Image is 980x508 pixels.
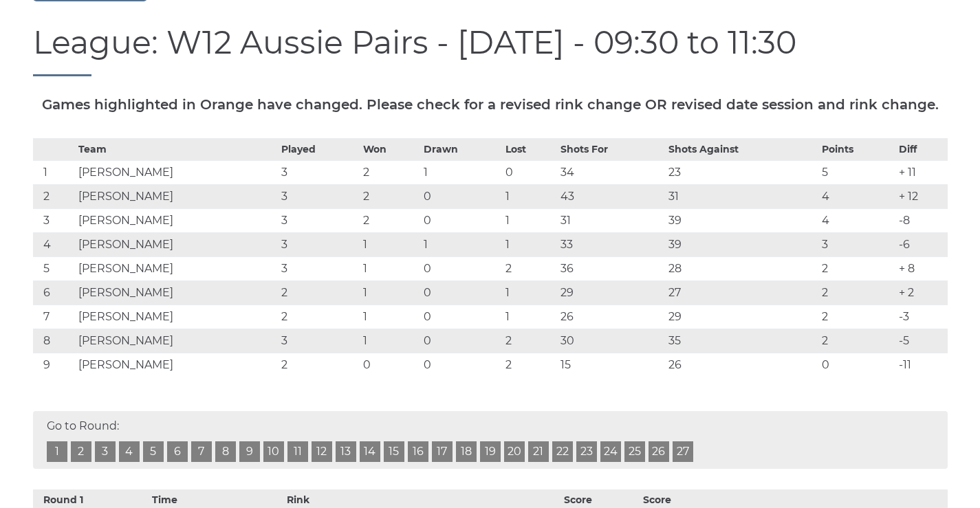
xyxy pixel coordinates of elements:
[263,441,284,462] a: 10
[665,353,818,377] td: 26
[895,184,948,208] td: + 12
[895,160,948,184] td: + 11
[360,138,420,160] th: Won
[420,184,502,208] td: 0
[278,256,360,280] td: 3
[502,138,557,160] th: Lost
[420,160,502,184] td: 1
[420,232,502,256] td: 1
[557,184,665,208] td: 43
[502,184,557,208] td: 1
[420,353,502,377] td: 0
[624,441,645,462] a: 25
[312,441,332,462] a: 12
[600,441,621,462] a: 24
[33,232,76,256] td: 4
[557,280,665,305] td: 29
[287,441,308,462] a: 11
[552,441,573,462] a: 22
[420,305,502,329] td: 0
[557,256,665,280] td: 36
[278,305,360,329] td: 2
[557,208,665,232] td: 31
[360,184,420,208] td: 2
[818,305,895,329] td: 2
[33,329,76,353] td: 8
[420,138,502,160] th: Drawn
[384,441,404,462] a: 15
[502,232,557,256] td: 1
[528,441,549,462] a: 21
[649,441,669,462] a: 26
[75,160,278,184] td: [PERSON_NAME]
[47,441,67,462] a: 1
[557,353,665,377] td: 15
[665,256,818,280] td: 28
[818,256,895,280] td: 2
[33,25,948,76] h1: League: W12 Aussie Pairs - [DATE] - 09:30 to 11:30
[420,208,502,232] td: 0
[420,256,502,280] td: 0
[665,208,818,232] td: 39
[502,353,557,377] td: 2
[33,184,76,208] td: 2
[360,208,420,232] td: 2
[502,305,557,329] td: 1
[895,280,948,305] td: + 2
[408,441,428,462] a: 16
[33,256,76,280] td: 5
[420,329,502,353] td: 0
[360,305,420,329] td: 1
[75,329,278,353] td: [PERSON_NAME]
[75,232,278,256] td: [PERSON_NAME]
[502,280,557,305] td: 1
[33,97,948,112] h5: Games highlighted in Orange have changed. Please check for a revised rink change OR revised date ...
[360,329,420,353] td: 1
[502,256,557,280] td: 2
[71,441,91,462] a: 2
[75,208,278,232] td: [PERSON_NAME]
[360,280,420,305] td: 1
[818,184,895,208] td: 4
[360,232,420,256] td: 1
[665,138,818,160] th: Shots Against
[480,441,501,462] a: 19
[818,208,895,232] td: 4
[557,138,665,160] th: Shots For
[336,441,356,462] a: 13
[818,353,895,377] td: 0
[95,441,116,462] a: 3
[278,160,360,184] td: 3
[895,138,948,160] th: Diff
[895,353,948,377] td: -11
[33,280,76,305] td: 6
[191,441,212,462] a: 7
[75,305,278,329] td: [PERSON_NAME]
[33,353,76,377] td: 9
[33,305,76,329] td: 7
[665,232,818,256] td: 39
[278,353,360,377] td: 2
[119,441,140,462] a: 4
[818,232,895,256] td: 3
[33,208,76,232] td: 3
[665,160,818,184] td: 23
[278,138,360,160] th: Played
[557,232,665,256] td: 33
[665,184,818,208] td: 31
[673,441,693,462] a: 27
[895,329,948,353] td: -5
[360,160,420,184] td: 2
[278,208,360,232] td: 3
[557,160,665,184] td: 34
[432,441,453,462] a: 17
[895,256,948,280] td: + 8
[420,280,502,305] td: 0
[818,329,895,353] td: 2
[818,138,895,160] th: Points
[665,280,818,305] td: 27
[75,280,278,305] td: [PERSON_NAME]
[502,160,557,184] td: 0
[239,441,260,462] a: 9
[278,232,360,256] td: 3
